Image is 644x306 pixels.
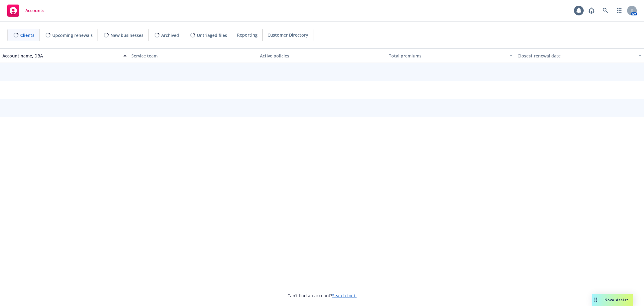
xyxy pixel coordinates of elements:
a: Search [599,5,611,17]
button: Active policies [258,48,386,63]
a: Report a Bug [585,5,598,17]
div: Drag to move [592,294,600,306]
a: Switch app [613,5,625,17]
span: Reporting [237,32,258,38]
div: Service team [131,53,255,59]
a: Search for it [332,293,357,298]
span: Can't find an account? [287,292,357,299]
div: Total premiums [389,53,506,59]
button: Service team [129,48,258,63]
span: Upcoming renewals [52,32,93,38]
span: Accounts [25,8,44,13]
span: Clients [20,32,34,38]
div: Account name, DBA [2,53,120,59]
button: Closest renewal date [515,48,644,63]
span: New businesses [111,32,143,38]
div: Active policies [260,53,384,59]
span: Customer Directory [268,32,308,38]
button: Nova Assist [592,294,633,306]
span: Nova Assist [604,297,628,302]
a: Accounts [5,2,47,19]
span: Archived [161,32,179,38]
button: Total premiums [386,48,515,63]
div: Closest renewal date [517,53,635,59]
span: Untriaged files [197,32,227,38]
